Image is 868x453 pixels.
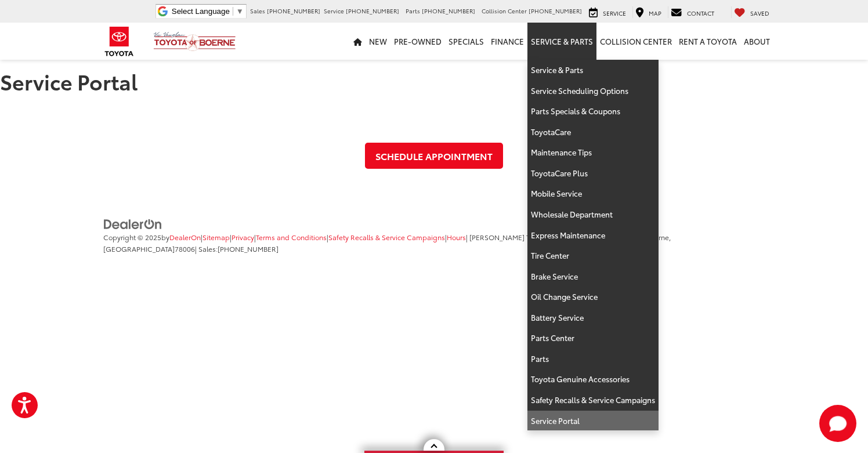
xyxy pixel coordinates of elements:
[202,232,230,242] a: Sitemap
[527,411,659,431] a: Service Portal
[153,31,236,52] img: Vic Vaughan Toyota of Boerne
[527,369,659,390] a: Toyota Genuine Accessories: Opens in a new tab
[161,232,201,242] span: by
[103,244,175,253] span: [GEOGRAPHIC_DATA]
[201,232,230,242] span: |
[256,232,327,242] a: Terms and Conditions
[350,23,366,60] a: Home
[527,225,659,246] a: Express Maintenance
[649,9,661,17] span: Map
[466,232,580,242] span: | [PERSON_NAME] Toyota of Boerne
[687,9,714,17] span: Contact
[406,6,420,15] span: Parts
[324,6,344,15] span: Service
[103,232,161,242] span: Copyright © 2025
[103,218,162,231] img: DealerOn
[632,6,664,18] a: Map
[445,232,466,242] span: |
[527,328,659,349] a: Parts Center: Opens in a new tab
[527,390,659,411] a: Safety Recalls & Service Campaigns: Opens in a new tab
[327,232,445,242] span: |
[596,23,675,60] a: Collision Center
[750,9,769,17] span: Saved
[233,7,233,16] span: ​
[740,23,773,60] a: About
[527,245,659,266] a: Tire Center: Opens in a new tab
[527,266,659,287] a: Brake Service
[254,232,327,242] span: |
[527,287,659,307] a: Oil Change Service
[445,23,487,60] a: Specials
[236,7,244,16] span: ▼
[169,232,201,242] a: DealerOn Home Page
[527,60,659,81] a: Service & Parts: Opens in a new tab
[527,183,659,204] a: Mobile Service
[366,23,390,60] a: New
[527,307,659,328] a: Battery Service
[365,143,503,169] a: Schedule Appointment
[390,23,445,60] a: Pre-Owned
[172,7,230,16] span: Select Language
[527,349,659,369] a: Parts
[527,163,659,184] a: ToyotaCare Plus
[267,6,320,15] span: [PHONE_NUMBER]
[230,232,254,242] span: |
[422,6,475,15] span: [PHONE_NUMBER]
[232,232,254,242] a: Privacy
[487,23,527,60] a: Finance
[527,101,659,122] a: Parts Specials & Coupons
[731,6,772,18] a: My Saved Vehicles
[250,6,265,15] span: Sales
[172,7,244,16] a: Select Language​
[646,232,671,242] span: Boerne,
[527,23,596,60] a: Service & Parts: Opens in a new tab
[527,122,659,143] a: ToyotaCare
[346,6,399,15] span: [PHONE_NUMBER]
[328,232,445,242] a: Safety Recalls & Service Campaigns, Opens in a new tab
[103,218,162,229] a: DealerOn
[195,244,279,253] span: | Sales:
[218,244,279,253] span: [PHONE_NUMBER]
[529,6,582,15] span: [PHONE_NUMBER]
[482,6,527,15] span: Collision Center
[527,204,659,225] a: Wholesale Department
[819,405,856,442] button: Toggle Chat Window
[819,405,856,442] svg: Start Chat
[447,232,466,242] a: Hours
[175,244,195,253] span: 78006
[527,142,659,163] a: Maintenance Tips
[675,23,740,60] a: Rent a Toyota
[603,9,626,17] span: Service
[527,81,659,102] a: Service Scheduling Options
[668,6,717,18] a: Contact
[97,23,141,60] img: Toyota
[586,6,629,18] a: Service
